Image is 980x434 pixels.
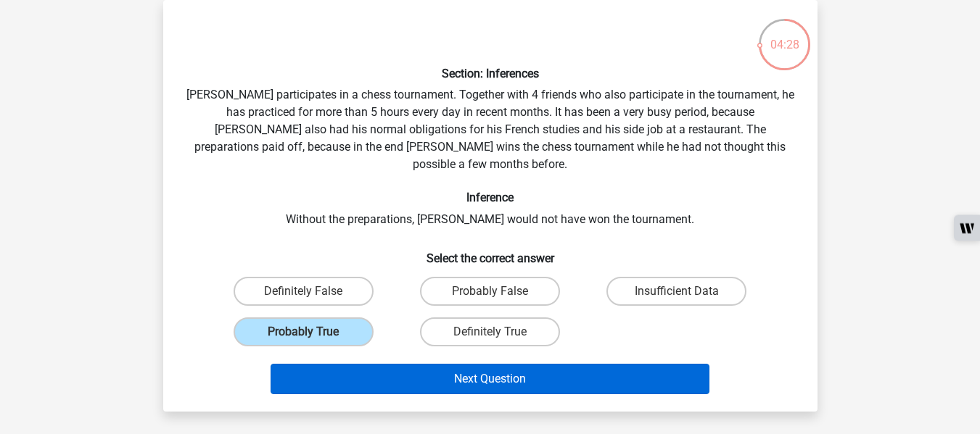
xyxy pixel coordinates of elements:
h6: Section: Inferences [186,67,794,80]
label: Definitely True [420,317,560,346]
h6: Inference [186,191,794,204]
label: Definitely False [234,277,374,306]
div: [PERSON_NAME] participates in a chess tournament. Together with 4 friends who also participate in... [169,12,812,400]
div: 04:28 [757,17,812,54]
label: Insufficient Data [606,277,746,306]
h6: Select the correct answer [186,240,794,265]
label: Probably True [234,317,374,346]
label: Probably False [420,277,560,306]
button: Next Question [271,364,709,394]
